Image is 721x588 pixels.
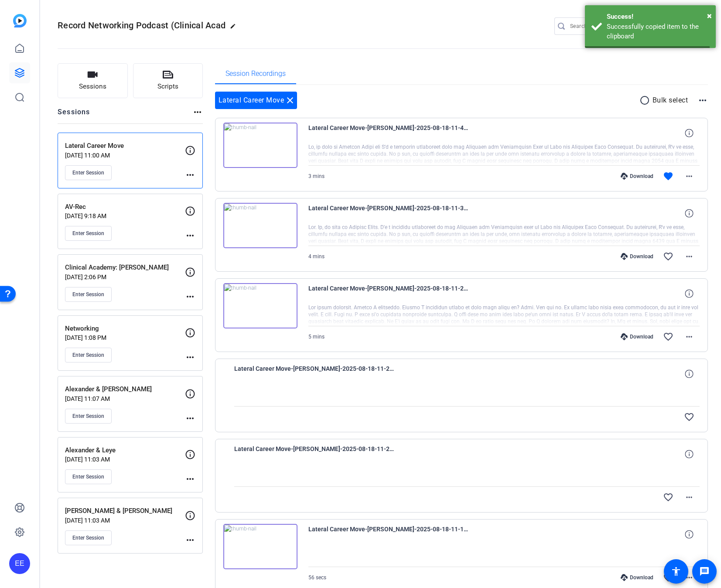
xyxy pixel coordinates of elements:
[230,23,240,34] mat-icon: edit
[226,70,286,77] span: Session Recordings
[607,12,709,22] div: Success!
[223,283,297,328] img: thumb-nail
[663,492,673,503] mat-icon: favorite_border
[234,363,396,384] span: Lateral Career Move-[PERSON_NAME]-2025-08-18-11-20-33-406-1
[223,203,297,248] img: thumb-nail
[223,524,297,569] img: thumb-nail
[616,574,658,581] div: Download
[616,333,658,340] div: Download
[185,291,195,302] mat-icon: more_horiz
[285,95,295,106] mat-icon: close
[699,566,710,577] mat-icon: message
[663,332,673,342] mat-icon: favorite_border
[616,253,658,260] div: Download
[72,291,104,298] span: Enter Session
[65,469,112,484] button: Enter Session
[65,202,185,212] p: AV-Rec
[65,456,185,463] p: [DATE] 11:03 AM
[663,572,673,583] mat-icon: favorite_border
[9,553,30,574] div: EE
[639,95,653,106] mat-icon: radio_button_unchecked
[65,517,185,524] p: [DATE] 11:03 AM
[185,352,195,362] mat-icon: more_horiz
[72,534,104,541] span: Enter Session
[72,230,104,237] span: Enter Session
[72,473,104,480] span: Enter Session
[72,413,104,420] span: Enter Session
[570,21,649,31] input: Search
[223,123,297,168] img: thumb-nail
[671,566,681,577] mat-icon: accessibility
[308,123,470,144] span: Lateral Career Move-[PERSON_NAME]-2025-08-18-11-48-24-376-2
[616,173,658,180] div: Download
[684,332,694,342] mat-icon: more_horiz
[58,63,128,98] button: Sessions
[72,352,104,359] span: Enter Session
[607,22,709,41] div: Successfully copied item to the clipboard
[133,63,203,98] button: Scripts
[65,445,185,455] p: Alexander & Leye
[65,384,185,394] p: Alexander & [PERSON_NAME]
[684,492,694,503] mat-icon: more_horiz
[65,263,185,273] p: Clinical Academy: [PERSON_NAME]
[65,395,185,402] p: [DATE] 11:07 AM
[65,273,185,280] p: [DATE] 2:06 PM
[65,212,185,219] p: [DATE] 9:18 AM
[65,530,112,545] button: Enter Session
[707,10,712,21] span: ×
[185,474,195,484] mat-icon: more_horiz
[663,251,673,262] mat-icon: favorite_border
[65,409,112,424] button: Enter Session
[185,413,195,424] mat-icon: more_horiz
[65,334,185,341] p: [DATE] 1:08 PM
[185,230,195,241] mat-icon: more_horiz
[65,152,185,159] p: [DATE] 11:00 AM
[13,14,27,27] img: blue-gradient.svg
[684,251,694,262] mat-icon: more_horiz
[308,574,326,581] span: 56 secs
[308,524,470,545] span: Lateral Career Move-[PERSON_NAME]-2025-08-18-11-18-57-795-1
[653,95,688,106] p: Bulk select
[58,20,226,31] span: Record Networking Podcast (Clinical Acad
[684,412,694,422] mat-icon: favorite_border
[308,253,325,260] span: 4 mins
[65,506,185,516] p: [PERSON_NAME] & [PERSON_NAME]
[308,334,325,340] span: 5 mins
[65,165,112,180] button: Enter Session
[65,287,112,302] button: Enter Session
[234,444,396,465] span: Lateral Career Move-[PERSON_NAME]-2025-08-18-11-20-33-406-0
[157,82,178,92] span: Scripts
[185,535,195,545] mat-icon: more_horiz
[308,173,325,179] span: 3 mins
[663,171,673,181] mat-icon: favorite
[308,283,470,304] span: Lateral Career Move-[PERSON_NAME]-2025-08-18-11-29-54-826-1
[65,348,112,362] button: Enter Session
[65,324,185,334] p: Networking
[697,95,708,106] mat-icon: more_horiz
[58,107,90,123] h2: Sessions
[192,107,203,117] mat-icon: more_horiz
[65,226,112,241] button: Enter Session
[65,141,185,151] p: Lateral Career Move
[684,572,694,583] mat-icon: more_horiz
[308,203,470,224] span: Lateral Career Move-[PERSON_NAME]-2025-08-18-11-36-38-414-1
[79,82,106,92] span: Sessions
[185,170,195,180] mat-icon: more_horiz
[707,9,712,22] button: Close
[215,92,297,109] div: Lateral Career Move
[684,171,694,181] mat-icon: more_horiz
[72,169,104,176] span: Enter Session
